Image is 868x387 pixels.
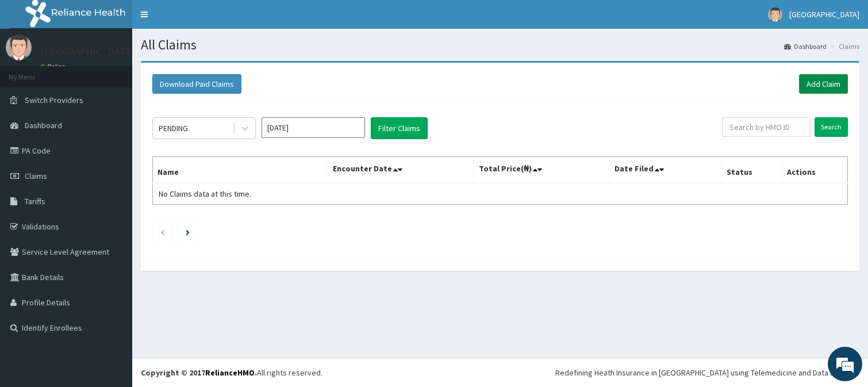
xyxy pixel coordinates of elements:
span: Claims [25,171,47,181]
th: Total Price(₦) [474,157,610,183]
span: Dashboard [25,120,62,131]
img: User Image [768,7,782,22]
th: Date Filed [609,157,721,183]
th: Status [722,157,782,183]
a: Dashboard [784,41,827,51]
div: PENDING [159,122,188,134]
th: Actions [782,157,848,183]
th: Name [153,157,328,183]
a: Online [40,63,68,71]
span: [GEOGRAPHIC_DATA] [789,9,859,20]
a: Add Claim [799,74,848,94]
h1: All Claims [141,37,859,52]
button: Filter Claims [371,117,428,139]
input: Search by HMO ID [722,117,811,137]
button: Download Paid Claims [152,74,241,94]
input: Search [815,117,848,137]
img: User Image [6,35,32,60]
span: Tariffs [25,196,45,206]
span: No Claims data at this time. [159,189,251,199]
th: Encounter Date [328,157,474,183]
strong: Copyright © 2017 . [141,367,257,378]
span: Switch Providers [25,95,83,105]
a: Next page [186,227,190,237]
input: Select Month and Year [262,117,365,138]
div: Redefining Heath Insurance in [GEOGRAPHIC_DATA] using Telemedicine and Data Science! [555,367,859,378]
a: Previous page [160,227,165,237]
a: RelianceHMO [205,367,255,378]
footer: All rights reserved. [132,358,868,387]
li: Claims [828,41,859,51]
p: [GEOGRAPHIC_DATA] [40,47,135,57]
